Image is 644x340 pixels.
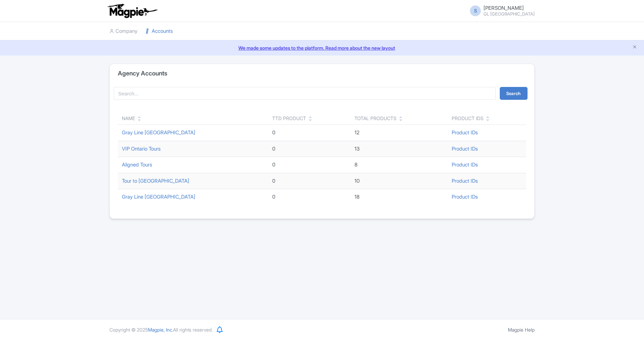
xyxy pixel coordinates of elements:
[272,115,306,122] div: TTD Product
[114,87,496,100] input: Search...
[268,141,350,157] td: 0
[484,5,524,11] span: [PERSON_NAME]
[632,44,637,51] button: Close announcement
[355,115,396,122] div: Total Products
[122,161,152,168] a: Aligned Tours
[109,22,137,41] a: Company
[268,157,350,173] td: 0
[452,194,478,200] a: Product IDs
[268,189,350,205] td: 0
[350,173,448,189] td: 10
[122,129,195,136] a: Gray Line [GEOGRAPHIC_DATA]
[452,161,478,168] a: Product IDs
[122,145,160,152] a: VIP Ontario Tours
[452,145,478,152] a: Product IDs
[452,115,484,122] div: Product IDs
[508,327,535,333] a: Magpie Help
[470,5,481,16] span: S
[452,129,478,136] a: Product IDs
[122,178,189,184] a: Tour to [GEOGRAPHIC_DATA]
[105,326,217,333] div: Copyright © 2025 All rights reserved.
[350,125,448,141] td: 12
[484,12,535,16] small: GL [GEOGRAPHIC_DATA]
[148,327,173,333] span: Magpie, Inc.
[268,125,350,141] td: 0
[500,87,528,100] button: Search
[106,3,158,18] img: logo-ab69f6fb50320c5b225c76a69d11143b.png
[350,157,448,173] td: 8
[122,115,135,122] div: Name
[350,189,448,205] td: 18
[466,5,535,16] a: S [PERSON_NAME] GL [GEOGRAPHIC_DATA]
[452,178,478,184] a: Product IDs
[350,141,448,157] td: 13
[146,22,173,41] a: Accounts
[4,44,640,51] a: We made some updates to the platform. Read more about the new layout
[122,194,195,200] a: Gray Line [GEOGRAPHIC_DATA]
[268,173,350,189] td: 0
[118,70,167,77] h4: Agency Accounts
